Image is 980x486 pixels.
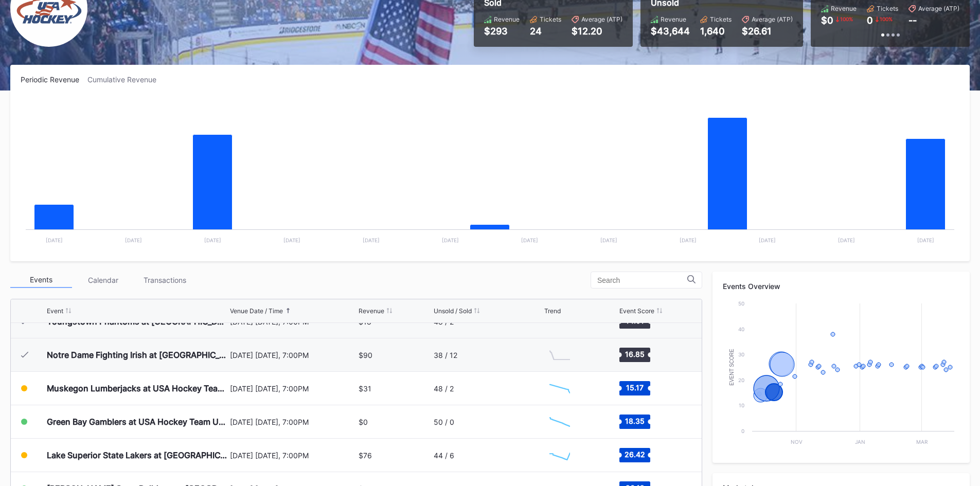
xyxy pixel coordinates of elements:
[918,5,959,12] div: Average (ATP)
[581,15,622,23] div: Average (ATP)
[47,383,227,393] div: Muskegon Lumberjacks at USA Hockey Team U-17
[359,307,384,315] div: Revenue
[855,439,865,445] text: Jan
[230,418,357,426] div: [DATE] [DATE], 7:00PM
[363,237,380,243] text: [DATE]
[125,237,142,243] text: [DATE]
[46,237,63,243] text: [DATE]
[710,15,732,23] div: Tickets
[738,351,744,357] text: 30
[879,15,894,23] div: 100 %
[867,15,873,26] div: 0
[738,326,744,332] text: 40
[821,15,833,26] div: $0
[359,418,368,426] div: $0
[72,272,134,288] div: Calendar
[625,350,645,358] text: 16.85
[839,15,854,23] div: 100 %
[572,26,622,37] div: $12.20
[916,439,928,445] text: Mar
[21,75,87,84] div: Periodic Revenue
[752,15,793,23] div: Average (ATP)
[47,417,227,427] div: Green Bay Gamblers at USA Hockey Team U-17
[729,349,735,386] text: Event Score
[917,237,934,243] text: [DATE]
[434,451,454,460] div: 44 / 6
[626,383,644,392] text: 15.17
[741,428,744,434] text: 0
[908,15,917,26] div: --
[442,237,459,243] text: [DATE]
[230,307,283,315] div: Venue Date / Time
[434,351,457,359] div: 38 / 12
[791,439,803,445] text: Nov
[434,418,454,426] div: 50 / 0
[359,351,372,359] div: $90
[877,5,898,12] div: Tickets
[359,451,372,460] div: $76
[134,272,195,288] div: Transactions
[230,351,357,359] div: [DATE] [DATE], 7:00PM
[597,276,687,284] input: Search
[230,384,357,393] div: [DATE] [DATE], 7:00PM
[434,384,454,393] div: 48 / 2
[204,237,221,243] text: [DATE]
[10,272,72,288] div: Events
[742,26,793,37] div: $26.61
[230,451,357,460] div: [DATE] [DATE], 7:00PM
[544,409,575,435] svg: Chart title
[544,307,561,315] div: Trend
[530,26,561,37] div: 24
[723,282,959,291] div: Events Overview
[359,384,371,393] div: $31
[723,298,959,453] svg: Chart title
[661,15,686,23] div: Revenue
[87,75,165,84] div: Cumulative Revenue
[625,417,645,425] text: 18.35
[700,26,732,37] div: 1,640
[838,237,855,243] text: [DATE]
[651,26,690,37] div: $43,644
[521,237,538,243] text: [DATE]
[434,307,472,315] div: Unsold / Sold
[619,307,654,315] div: Event Score
[283,237,300,243] text: [DATE]
[680,237,697,243] text: [DATE]
[544,442,575,468] svg: Chart title
[759,237,776,243] text: [DATE]
[544,342,575,368] svg: Chart title
[484,26,520,37] div: $293
[739,402,744,408] text: 10
[738,377,744,383] text: 20
[831,5,857,12] div: Revenue
[47,450,227,460] div: Lake Superior State Lakers at [GEOGRAPHIC_DATA] Hockey NTDP U-18
[738,300,744,307] text: 50
[544,375,575,401] svg: Chart title
[540,15,561,23] div: Tickets
[21,97,959,251] svg: Chart title
[625,450,645,459] text: 26.42
[47,307,63,315] div: Event
[600,237,617,243] text: [DATE]
[494,15,520,23] div: Revenue
[47,350,227,360] div: Notre Dame Fighting Irish at [GEOGRAPHIC_DATA] Hockey NTDP U-18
